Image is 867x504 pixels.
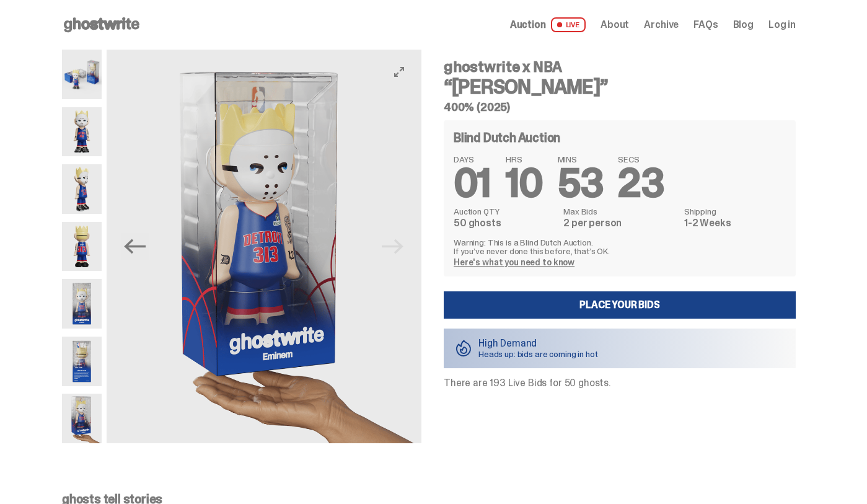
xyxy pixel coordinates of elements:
[62,50,102,99] img: Eminem_NBA_400_10.png
[444,291,796,319] a: Place your Bids
[454,131,560,144] h4: Blind Dutch Auction
[62,279,102,329] img: Eminem_NBA_400_12.png
[444,378,796,388] p: There are 193 Live Bids for 50 ghosts.
[454,218,556,228] dd: 50 ghosts
[107,50,421,443] img: eminem%20scale.png
[454,238,786,255] p: Warning: This is a Blind Dutch Auction. If you’ve never done this before, that’s OK.
[506,157,543,209] span: 10
[684,218,786,228] dd: 1-2 Weeks
[62,222,102,272] img: Copy%20of%20Eminem_NBA_400_6.png
[618,155,664,164] span: SECS
[618,157,664,209] span: 23
[510,17,586,32] a: Auction LIVE
[684,207,786,216] dt: Shipping
[454,207,556,216] dt: Auction QTY
[733,20,754,30] a: Blog
[454,155,491,164] span: DAYS
[444,60,796,74] h4: ghostwrite x NBA
[121,233,149,260] button: Previous
[551,17,586,32] span: LIVE
[506,155,543,164] span: HRS
[563,218,677,228] dd: 2 per person
[454,157,491,209] span: 01
[693,20,718,30] a: FAQs
[62,337,102,386] img: Eminem_NBA_400_13.png
[558,155,604,164] span: MINS
[478,338,598,348] p: High Demand
[392,64,407,79] button: View full-screen
[601,20,629,30] a: About
[768,20,796,30] a: Log in
[62,107,102,157] img: Copy%20of%20Eminem_NBA_400_1.png
[454,257,574,268] a: Here's what you need to know
[444,77,796,97] h3: “[PERSON_NAME]”
[563,207,677,216] dt: Max Bids
[478,350,598,358] p: Heads up: bids are coming in hot
[62,164,102,214] img: Copy%20of%20Eminem_NBA_400_3.png
[644,20,679,30] a: Archive
[558,157,604,209] span: 53
[62,394,102,443] img: eminem%20scale.png
[444,102,796,113] h5: 400% (2025)
[510,20,546,30] span: Auction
